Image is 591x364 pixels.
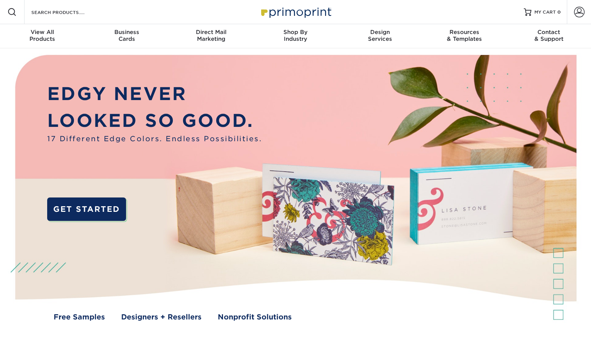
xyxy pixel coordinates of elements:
[47,80,262,107] p: EDGY NEVER
[506,29,591,35] span: Contact
[47,134,262,144] span: 17 Different Edge Colors. Endless Possibilities.
[47,197,126,221] a: GET STARTED
[85,24,169,48] a: BusinessCards
[506,24,591,48] a: Contact& Support
[338,29,422,42] div: Services
[253,29,338,35] span: Shop By
[31,8,104,17] input: SEARCH PRODUCTS.....
[85,29,169,42] div: Cards
[338,24,422,48] a: DesignServices
[169,24,253,48] a: Direct MailMarketing
[534,9,556,15] span: MY CART
[85,29,169,35] span: Business
[258,4,333,20] img: Primoprint
[253,29,338,42] div: Industry
[169,29,253,42] div: Marketing
[218,312,292,322] a: Nonprofit Solutions
[557,9,561,15] span: 0
[54,312,105,322] a: Free Samples
[121,312,202,322] a: Designers + Resellers
[253,24,338,48] a: Shop ByIndustry
[47,107,262,134] p: LOOKED SO GOOD.
[422,24,507,48] a: Resources& Templates
[169,29,253,35] span: Direct Mail
[422,29,507,35] span: Resources
[338,29,422,35] span: Design
[422,29,507,42] div: & Templates
[506,29,591,42] div: & Support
